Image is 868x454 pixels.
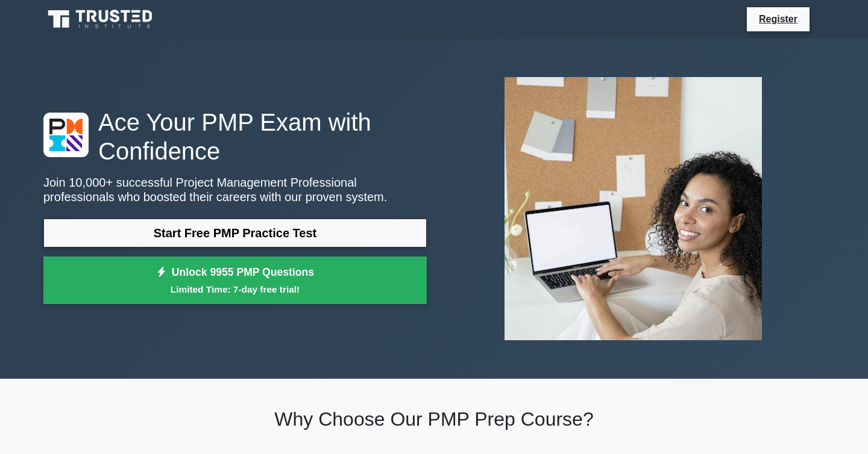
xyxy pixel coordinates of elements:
[43,175,427,204] p: Join 10,000+ successful Project Management Professional professionals who boosted their careers w...
[752,11,805,26] a: Register
[43,219,427,247] a: Start Free PMP Practice Test
[58,282,412,296] small: Limited Time: 7-day free trial!
[43,408,825,431] h2: Why Choose Our PMP Prep Course?
[43,257,427,305] a: Unlock 9955 PMP QuestionsLimited Time: 7-day free trial!
[43,108,427,166] h1: Ace Your PMP Exam with Confidence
